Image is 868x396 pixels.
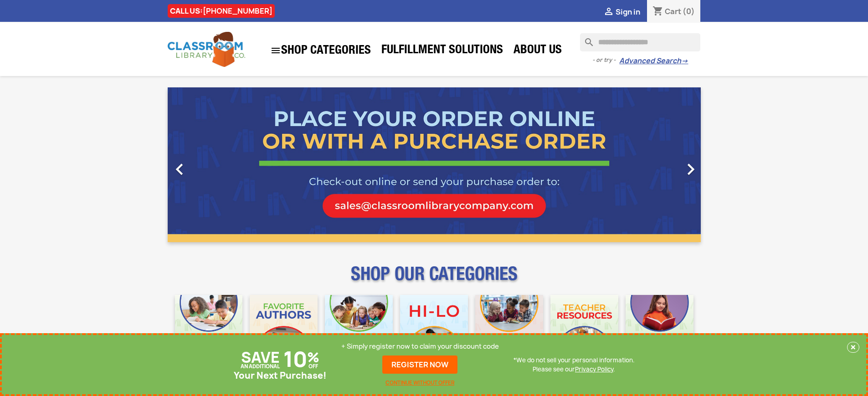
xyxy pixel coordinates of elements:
[400,295,468,363] img: CLC_HiLo_Mobile.jpg
[621,87,701,242] a: Next
[266,41,375,61] a: SHOP CATEGORIES
[168,87,701,242] ul: Carousel container
[665,6,681,16] span: Cart
[592,56,619,65] span: - or try -
[168,87,248,242] a: Previous
[250,295,318,363] img: CLC_Favorite_Authors_Mobile.jpg
[679,158,702,181] i: 
[681,56,688,66] span: →
[325,295,393,363] img: CLC_Phonics_And_Decodables_Mobile.jpg
[475,295,543,363] img: CLC_Fiction_Nonfiction_Mobile.jpg
[168,158,191,181] i: 
[652,6,663,17] i: shopping_cart
[550,295,618,363] img: CLC_Teacher_Resources_Mobile.jpg
[168,271,701,288] p: SHOP OUR CATEGORIES
[175,295,243,363] img: CLC_Bulk_Mobile.jpg
[203,6,272,16] a: [PHONE_NUMBER]
[580,33,591,44] i: search
[683,6,695,16] span: (0)
[270,45,281,56] i: 
[168,32,245,67] img: Classroom Library Company
[580,33,700,51] input: Search
[603,7,614,18] i: 
[168,4,275,18] div: CALL US:
[616,7,640,17] span: Sign in
[509,42,566,60] a: About Us
[626,295,693,363] img: CLC_Dyslexia_Mobile.jpg
[603,7,640,17] a:  Sign in
[377,42,508,60] a: Fulfillment Solutions
[619,56,688,66] a: Advanced Search→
